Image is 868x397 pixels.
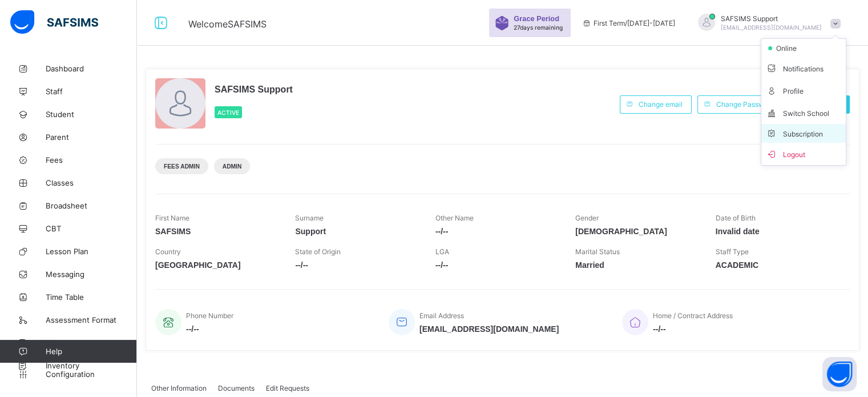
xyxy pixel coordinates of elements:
[295,214,324,222] span: Surname
[775,44,804,53] span: online
[10,10,98,34] img: safsims
[766,84,841,97] span: Profile
[46,133,137,142] span: Parent
[46,247,137,256] span: Lesson Plan
[514,24,563,31] span: 27 days remaining
[639,100,683,109] span: Change email
[218,384,255,392] span: Documents
[575,260,698,270] span: Married
[295,227,418,236] span: Support
[435,214,474,222] span: Other Name
[295,247,341,256] span: State of Origin
[687,14,846,33] div: SAFSIMS Support
[46,292,137,302] span: Time Table
[46,338,137,347] span: Expenses
[761,102,846,124] li: dropdown-list-item-text-5
[721,24,822,31] span: [EMAIL_ADDRESS][DOMAIN_NAME]
[46,347,136,356] span: Help
[766,106,841,119] span: Switch School
[46,64,137,73] span: Dashboard
[46,178,137,187] span: Classes
[514,14,559,23] span: Grace Period
[582,19,675,27] span: session/term information
[575,214,599,222] span: Gender
[766,147,841,161] span: Logout
[295,260,418,270] span: --/--
[215,85,293,95] span: SAFSIMS Support
[151,384,207,392] span: Other Information
[761,39,846,57] li: dropdown-list-item-null-2
[761,57,846,79] li: dropdown-list-item-text-3
[46,270,137,279] span: Messaging
[164,163,200,170] span: Fees Admin
[761,124,846,143] li: dropdown-list-item-null-6
[46,87,137,96] span: Staff
[46,370,136,379] span: Configuration
[575,247,620,256] span: Marital Status
[155,247,181,256] span: Country
[46,315,137,324] span: Assessment Format
[46,201,137,210] span: Broadsheet
[716,260,838,270] span: ACADEMIC
[721,14,822,23] span: SAFSIMS Support
[435,247,449,256] span: LGA
[186,324,233,334] span: --/--
[46,110,137,119] span: Student
[716,247,749,256] span: Staff Type
[716,214,756,222] span: Date of Birth
[653,311,733,320] span: Home / Contract Address
[155,227,278,236] span: SAFSIMS
[155,214,189,222] span: First Name
[761,79,846,102] li: dropdown-list-item-text-4
[822,357,857,391] button: Open asap
[766,62,841,75] span: Notifications
[653,324,733,334] span: --/--
[217,109,239,116] span: Active
[495,16,509,30] img: sticker-purple.71386a28dfed39d6af7621340158ba97.svg
[155,260,278,270] span: [GEOGRAPHIC_DATA]
[435,260,558,270] span: --/--
[419,324,559,334] span: [EMAIL_ADDRESS][DOMAIN_NAME]
[435,227,558,236] span: --/--
[575,227,698,236] span: [DEMOGRAPHIC_DATA]
[186,311,233,320] span: Phone Number
[188,18,267,30] span: Welcome SAFSIMS
[46,155,137,165] span: Fees
[223,163,242,170] span: Admin
[419,311,464,320] span: Email Address
[716,100,774,109] span: Change Password
[46,224,137,233] span: CBT
[266,384,309,392] span: Edit Requests
[716,227,838,236] span: Invalid date
[761,143,846,165] li: dropdown-list-item-buttom-7
[766,130,823,138] span: Subscription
